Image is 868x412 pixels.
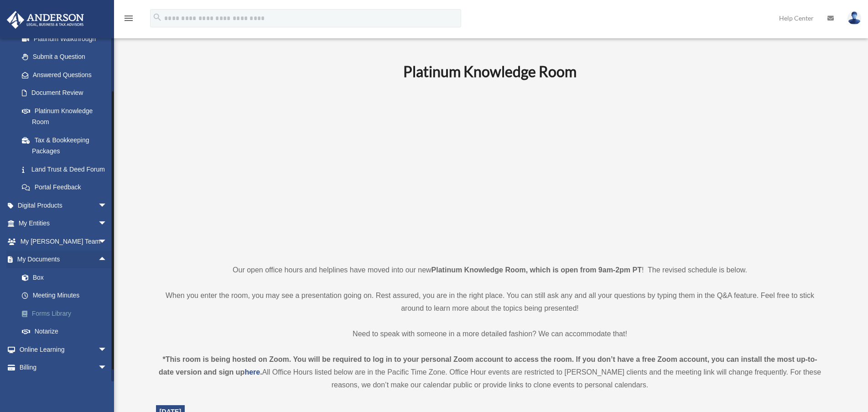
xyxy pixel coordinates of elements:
[431,266,642,274] strong: Platinum Knowledge Room, which is open from 9am-2pm PT
[156,353,824,391] div: All Office Hours listed below are in the Pacific Time Zone. Office Hour events are restricted to ...
[4,11,87,29] img: Anderson Advisors Platinum Portal
[244,368,260,376] a: here
[6,214,121,233] a: My Entitiesarrow_drop_down
[353,93,627,247] iframe: 231110_Toby_KnowledgeRoom
[98,214,116,233] span: arrow_drop_down
[156,328,824,340] p: Need to speak with someone in a more detailed fashion? We can accommodate that!
[13,66,121,84] a: Answered Questions
[98,232,116,251] span: arrow_drop_down
[6,196,121,214] a: Digital Productsarrow_drop_down
[6,250,121,269] a: My Documentsarrow_drop_up
[13,287,121,305] a: Meeting Minutes
[13,48,121,66] a: Submit a Question
[98,359,116,377] span: arrow_drop_down
[6,376,121,395] a: Events Calendar
[156,264,824,276] p: Our open office hours and helplines have moved into our new ! The revised schedule is below.
[98,340,116,359] span: arrow_drop_down
[159,355,817,376] strong: *This room is being hosted on Zoom. You will be required to log in to your personal Zoom account ...
[6,340,121,359] a: Online Learningarrow_drop_down
[123,16,134,24] a: menu
[13,268,121,287] a: Box
[13,84,121,102] a: Document Review
[123,13,134,24] i: menu
[13,304,121,323] a: Forms Library
[152,12,162,22] i: search
[6,359,121,377] a: Billingarrow_drop_down
[13,30,121,48] a: Platinum Walkthrough
[13,323,121,341] a: Notarize
[156,289,824,315] p: When you enter the room, you may see a presentation going on. Rest assured, you are in the right ...
[98,250,116,269] span: arrow_drop_up
[98,196,116,215] span: arrow_drop_down
[13,102,116,131] a: Platinum Knowledge Room
[403,63,577,80] b: Platinum Knowledge Room
[260,368,262,376] strong: .
[13,131,121,160] a: Tax & Bookkeeping Packages
[6,232,121,250] a: My [PERSON_NAME] Teamarrow_drop_down
[13,178,121,197] a: Portal Feedback
[847,11,861,25] img: User Pic
[13,160,121,178] a: Land Trust & Deed Forum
